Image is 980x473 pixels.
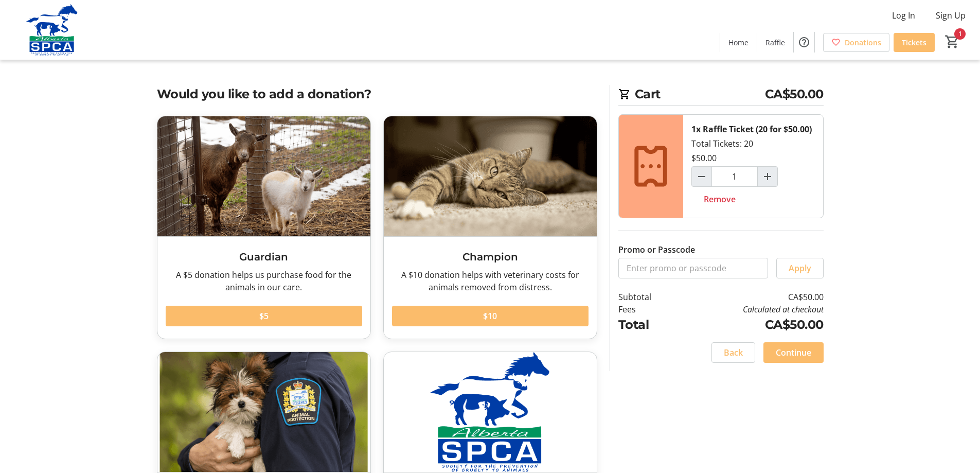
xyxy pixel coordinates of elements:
td: CA$50.00 [678,316,823,334]
button: $5 [166,306,362,326]
span: Back [724,346,743,359]
span: Apply [789,262,811,274]
input: Raffle Ticket (20 for $50.00) Quantity [711,166,758,187]
button: Decrement by one [692,167,711,186]
h2: Cart [618,85,824,106]
span: $10 [483,310,497,322]
td: Fees [618,303,678,316]
button: Back [711,342,755,363]
button: Continue [763,342,824,363]
span: Sign Up [936,9,966,22]
img: Donate Another Amount [384,352,597,472]
span: Log In [892,9,915,22]
a: Tickets [894,33,935,52]
span: Raffle [765,37,785,48]
div: 1x Raffle Ticket (20 for $50.00) [691,123,812,135]
td: Calculated at checkout [678,303,823,316]
span: $5 [259,310,269,322]
span: Donations [845,37,881,48]
button: $10 [392,306,589,326]
span: CA$50.00 [765,85,824,103]
a: Donations [823,33,889,52]
a: Home [720,33,757,52]
span: Remove [704,193,736,205]
td: Total [618,316,678,334]
img: Animal Hero [157,352,370,472]
img: Guardian [157,116,370,236]
button: Remove [691,189,748,209]
h3: Champion [392,249,589,265]
span: Tickets [902,37,926,48]
button: Help [794,32,814,52]
td: Subtotal [618,291,678,303]
button: Apply [776,258,824,278]
div: A $10 donation helps with veterinary costs for animals removed from distress. [392,269,589,293]
img: Alberta SPCA's Logo [6,4,98,56]
td: CA$50.00 [678,291,823,303]
input: Enter promo or passcode [618,258,768,278]
h2: Would you like to add a donation? [157,85,597,103]
img: Champion [384,116,597,236]
button: Increment by one [758,167,777,186]
span: Home [728,37,749,48]
div: Total Tickets: 20 [683,115,823,218]
label: Promo or Passcode [618,243,695,256]
div: A $5 donation helps us purchase food for the animals in our care. [166,269,362,293]
button: Sign Up [928,7,974,24]
span: Continue [776,346,811,359]
a: Raffle [757,33,793,52]
button: Log In [884,7,923,24]
div: $50.00 [691,152,717,164]
button: Cart [943,32,961,51]
h3: Guardian [166,249,362,265]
